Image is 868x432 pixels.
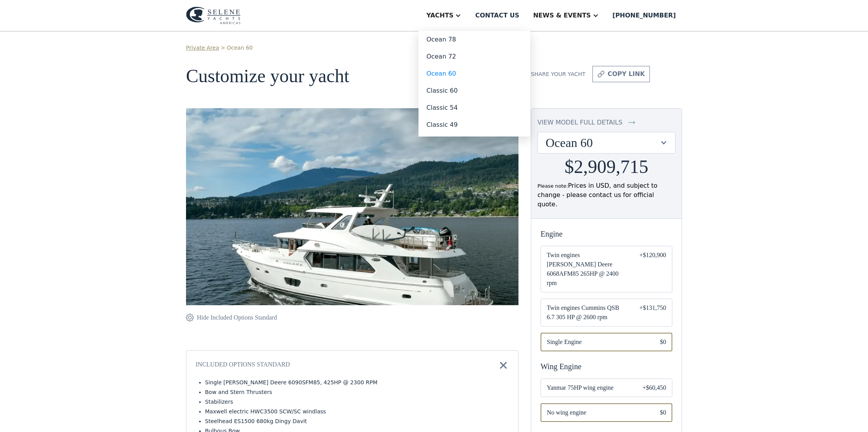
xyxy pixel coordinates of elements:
img: icon [186,313,194,322]
div: [PHONE_NUMBER] [613,11,676,20]
a: Ocean 78 [418,31,530,48]
h2: $2,909,715 [565,157,648,177]
span: Please note: [537,183,568,189]
img: icon [498,360,509,371]
li: Bow and Stern Thrusters [205,388,509,396]
div: Hide Included Options Standard [197,313,277,322]
div: Ocean 60 [546,135,660,150]
img: icon [598,69,604,79]
li: Stabilizers [205,398,509,406]
li: Single [PERSON_NAME] Deere 6090SFM85, 425HP @ 2300 RPM [205,378,509,387]
a: copy link [592,66,650,82]
span: Yanmar 75HP wing engine [547,383,630,392]
a: Ocean 72 [418,48,530,65]
span: Twin engines Cummins QSB 6.7 305 HP @ 2600 rpm [547,303,627,322]
div: view model full details [537,118,622,127]
span: Twin engines [PERSON_NAME] Deere 6068AFM85 265HP @ 2400 rpm [547,251,627,288]
a: Hide Included Options Standard [186,313,277,322]
div: Ocean 60 [538,132,675,153]
div: Prices in USD, and subject to change - please contact us for official quote. [537,181,675,209]
div: +$120,900 [639,251,666,288]
div: Yachts [426,11,453,20]
div: Contact us [475,11,519,20]
div: $0 [660,408,666,417]
div: Share your yacht [531,70,586,78]
a: Ocean 60 [418,65,530,82]
span: Single Engine [547,337,648,347]
a: Private Area [186,44,219,52]
div: copy link [608,69,645,79]
h1: Customize your yacht [186,66,518,86]
div: Engine [541,228,672,240]
div: +$131,750 [639,303,666,322]
img: icon [629,118,635,127]
a: Classic 54 [418,99,530,116]
li: Steelhead ES1500 680kg Dingy Davit [205,417,509,425]
nav: Yachts [418,31,530,137]
span: No wing engine [547,408,648,417]
a: Classic 60 [418,82,530,99]
div: > [220,44,225,52]
div: News & EVENTS [533,11,591,20]
img: logo [186,7,241,24]
li: Maxwell electric HWC3500 SCW/SC windlass [205,408,509,416]
a: Classic 49 [418,116,530,133]
a: view model full details [537,118,675,127]
a: Ocean 60 [227,44,253,52]
div: Included Options Standard [196,360,290,371]
div: Wing Engine [541,361,672,372]
div: +$60,450 [642,383,666,392]
div: $0 [660,337,666,347]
